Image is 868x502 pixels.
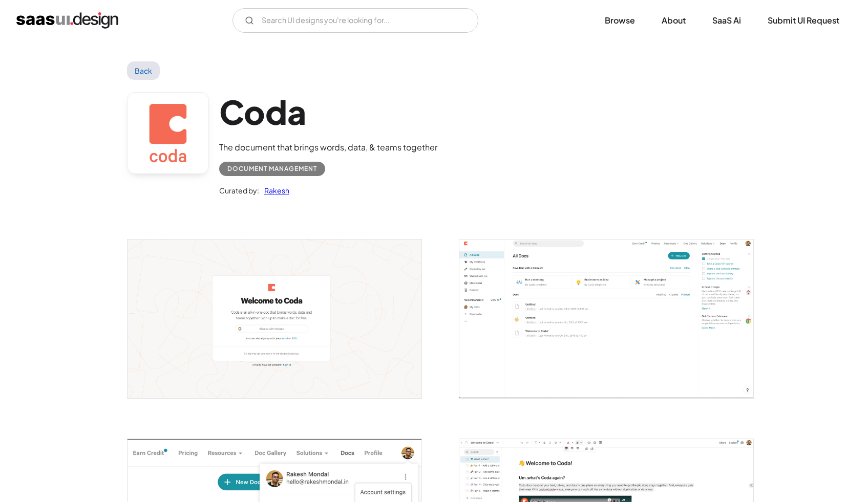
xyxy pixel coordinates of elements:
h1: Coda [219,92,437,132]
input: Search UI designs you're looking for... [232,8,478,33]
div: Curated by: [219,184,259,197]
a: Submit UI Request [755,9,852,32]
a: Rakesh [259,184,289,197]
form: Email Form [232,8,478,33]
a: Browse [592,9,647,32]
img: 6016e29ccb58217d0eafdb25_Coda-welcome.jpg [459,239,753,398]
a: Back [127,61,160,80]
a: home [16,12,118,29]
img: 6016e29cab020f7a0e811e10_Coda-login.jpg [128,239,421,398]
a: open lightbox [459,239,753,398]
a: SaaS Ai [700,9,753,32]
div: The document that brings words, data, & teams together [219,141,437,154]
a: About [649,9,698,32]
div: Document Management [227,163,317,175]
a: open lightbox [128,239,421,398]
